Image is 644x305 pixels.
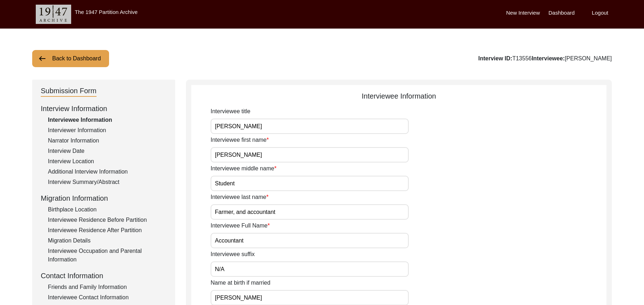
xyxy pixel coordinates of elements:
[48,216,167,224] div: Interviewee Residence Before Partition
[191,91,606,101] div: Interviewee Information
[41,270,167,281] div: Contact Information
[478,55,512,61] b: Interview ID:
[48,178,167,186] div: Interview Summary/Abstract
[211,279,270,287] label: Name at birth if married
[36,5,71,24] img: header-logo.png
[48,157,167,166] div: Interview Location
[48,293,167,302] div: Interviewee Contact Information
[211,250,255,259] label: Interviewee suffix
[211,136,269,144] label: Interviewee first name
[48,147,167,155] div: Interview Date
[549,9,575,17] label: Dashboard
[532,55,565,61] b: Interviewee:
[48,236,167,245] div: Migration Details
[48,205,167,214] div: Birthplace Location
[38,54,46,63] img: arrow-left.png
[211,164,276,173] label: Interviewee middle name
[211,107,250,116] label: Interviewee title
[41,85,97,97] div: Submission Form
[48,136,167,145] div: Narrator Information
[32,50,109,67] button: Back to Dashboard
[48,247,167,264] div: Interviewee Occupation and Parental Information
[48,167,167,176] div: Additional Interview Information
[478,54,612,63] div: T13556 [PERSON_NAME]
[48,226,167,235] div: Interviewee Residence After Partition
[592,9,608,17] label: Logout
[75,9,138,15] label: The 1947 Partition Archive
[48,283,167,291] div: Friends and Family Information
[506,9,540,17] label: New Interview
[211,221,270,230] label: Interviewee Full Name
[41,193,167,204] div: Migration Information
[41,103,167,114] div: Interview Information
[48,116,167,124] div: Interviewee Information
[211,193,269,201] label: Interviewee last name
[48,126,167,135] div: Interviewer Information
